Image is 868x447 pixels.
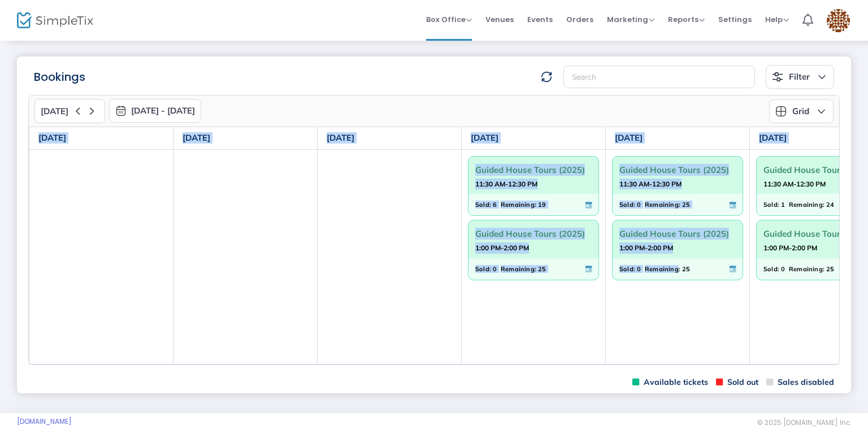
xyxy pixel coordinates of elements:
span: Box Office [426,14,472,25]
span: Sold: [619,198,635,211]
span: Remaining: [501,263,536,275]
span: 0 [637,198,641,211]
strong: 1:00 PM-2:00 PM [475,241,529,255]
span: Reports [668,14,705,25]
span: Sold: [475,263,491,275]
a: [DOMAIN_NAME] [17,417,72,426]
span: 25 [682,198,690,211]
th: [DATE] [173,127,318,150]
span: 19 [538,198,546,211]
span: 25 [538,263,546,275]
img: filter [772,71,783,83]
img: monthly [115,105,127,116]
span: Remaining: [645,198,680,211]
th: [DATE] [462,127,606,150]
span: Sold: [475,198,491,211]
span: Settings [718,5,752,34]
span: 0 [637,263,641,275]
span: Orders [566,5,593,34]
span: Available tickets [632,377,708,388]
span: Sold: [619,263,635,275]
span: Sales disabled [766,377,834,388]
span: 0 [493,263,497,275]
span: Venues [485,5,514,34]
span: Guided House Tours (2025) [475,225,592,242]
input: Search [563,66,755,89]
span: 0 [781,263,785,275]
strong: 11:30 AM-12:30 PM [475,177,537,191]
span: Guided House Tours (2025) [619,161,736,179]
span: Marketing [607,14,654,25]
span: 6 [493,198,497,211]
strong: 1:00 PM-2:00 PM [763,241,817,255]
img: refresh-data [541,71,552,83]
span: Sold: [763,263,779,275]
span: Guided House Tours (2025) [619,225,736,242]
th: [DATE] [29,127,173,150]
button: [DATE] - [DATE] [109,99,201,123]
span: 24 [826,198,834,211]
strong: 1:00 PM-2:00 PM [619,241,673,255]
button: Filter [766,65,834,89]
span: Remaining: [789,263,824,275]
span: Remaining: [501,198,536,211]
strong: 11:30 AM-12:30 PM [619,177,682,191]
span: Sold out [716,377,758,388]
span: Guided House Tours (2025) [475,161,592,179]
span: 25 [682,263,690,275]
span: Remaining: [789,198,824,211]
th: [DATE] [318,127,462,150]
span: © 2025 [DOMAIN_NAME] Inc. [757,418,851,427]
button: Grid [769,99,834,123]
img: grid [775,106,787,117]
span: 25 [826,263,834,275]
span: Sold: [763,198,779,211]
m-panel-title: Bookings [34,68,85,85]
strong: 11:30 AM-12:30 PM [763,177,826,191]
span: [DATE] [41,106,68,116]
span: 1 [781,198,785,211]
span: Help [765,14,789,25]
span: Events [527,5,553,34]
button: [DATE] [34,99,105,123]
span: Remaining: [645,263,680,275]
th: [DATE] [606,127,750,150]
